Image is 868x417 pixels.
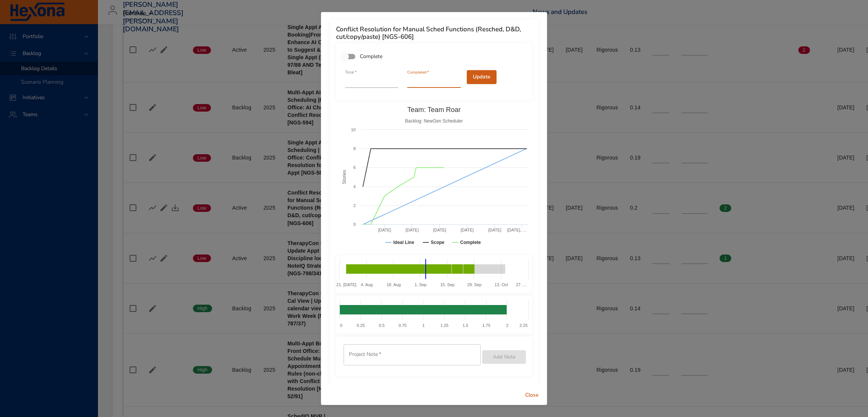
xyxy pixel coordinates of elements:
text: 6 [353,165,356,170]
text: 2 [506,323,508,328]
text: 10 [351,127,356,132]
text: Backlog: NewGen Scheduler [405,118,463,124]
text: 4 [353,184,356,189]
text: 1.5 [463,323,468,328]
text: [DATE] [433,228,446,232]
h6: Conflict Resolution for Manual Sched Functions (Resched, D&D, cut/copy/paste) [NGS-606] [336,26,532,41]
text: 0.5 [379,323,384,328]
span: Complete [360,52,382,60]
text: 27. … [516,282,527,287]
text: [DATE], … [507,228,527,232]
text: 29. Sep [467,282,481,287]
text: 18. Aug [387,282,400,287]
text: 0 [353,222,356,227]
text: [DATE] [461,228,474,232]
button: Update [467,70,497,84]
text: Ideal Line [393,240,414,245]
text: Scope [431,240,444,245]
text: 1 [422,323,425,328]
text: 13. Oct [495,282,508,287]
text: [DATE] [488,228,501,232]
text: 21. [DATE] [336,282,356,287]
text: 1.25 [440,323,448,328]
text: 0 [340,323,342,328]
text: 0.75 [399,323,406,328]
text: 15. Sep [440,282,455,287]
text: 0.25 [357,323,365,328]
span: Close [523,391,541,400]
label: Total [345,70,356,74]
text: [DATE] [378,228,391,232]
button: Close [520,388,544,402]
span: Update [473,72,491,82]
text: 1. Sep [414,282,426,287]
label: Completed [407,70,429,74]
text: Stories [342,170,347,184]
text: 1.75 [482,323,490,328]
text: Complete [460,240,481,245]
text: 2.25 [520,323,527,328]
text: Team: Team Roar [407,106,461,113]
text: [DATE] [406,228,419,232]
text: 4. Aug [361,282,373,287]
text: 2 [353,203,356,208]
text: 8 [353,146,356,151]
